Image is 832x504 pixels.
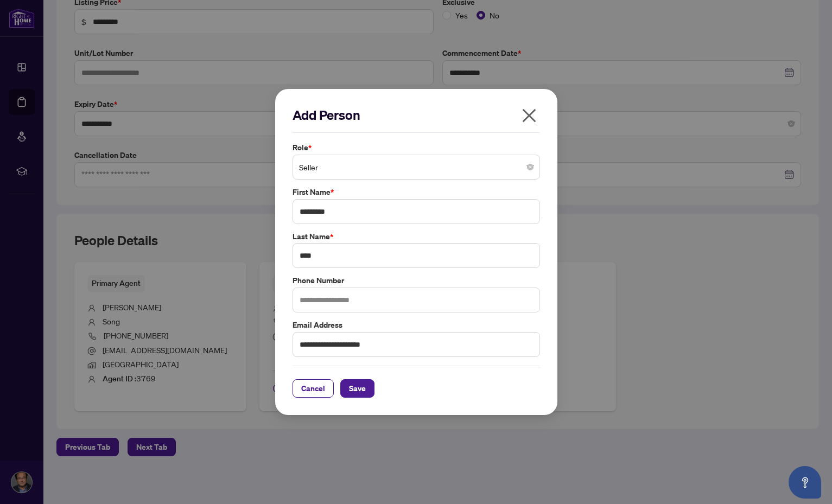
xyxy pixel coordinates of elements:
span: Cancel [301,380,325,397]
label: Role [293,142,540,154]
button: Cancel [293,379,334,398]
button: Save [340,379,374,398]
span: close [520,107,538,124]
span: Seller [299,157,534,177]
label: Email Address [293,319,540,331]
button: Open asap [789,466,821,499]
span: close-circle [527,164,534,170]
label: Phone Number [293,275,540,286]
label: First Name [293,186,540,198]
label: Last Name [293,231,540,243]
span: Save [349,380,366,397]
h2: Add Person [293,106,540,124]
